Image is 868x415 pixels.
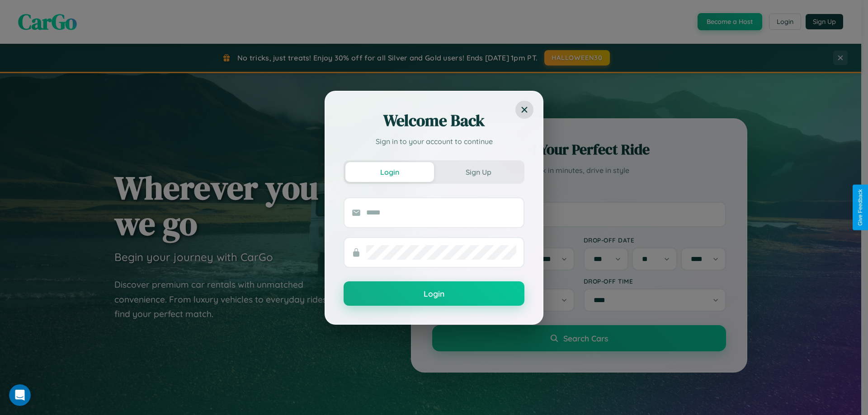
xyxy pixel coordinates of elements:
[344,110,524,131] h2: Welcome Back
[857,189,863,226] div: Give Feedback
[9,384,31,406] iframe: Intercom live chat
[344,281,524,306] button: Login
[344,136,524,147] p: Sign in to your account to continue
[345,162,434,182] button: Login
[434,162,523,182] button: Sign Up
